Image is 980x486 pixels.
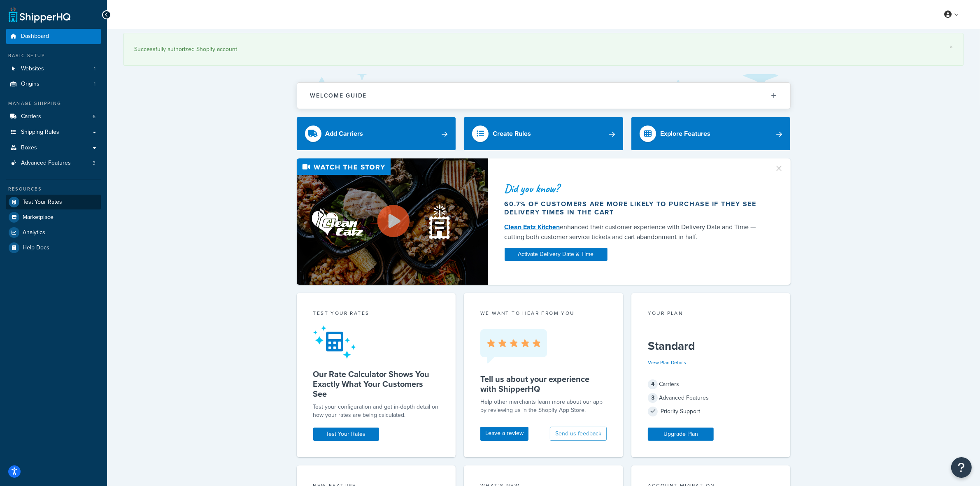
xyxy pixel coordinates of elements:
button: Send us feedback [550,427,607,441]
div: Priority Support [648,406,774,417]
span: Carriers [21,113,41,120]
div: Did you know? [505,183,765,194]
div: Carriers [648,379,774,390]
a: Clean Eatz Kitchen [505,222,560,232]
div: Explore Features [660,128,710,140]
li: Origins [6,77,101,92]
a: Origins1 [6,77,101,92]
a: Help Docs [6,240,101,255]
span: Origins [21,81,40,88]
span: Test Your Rates [23,199,62,206]
span: 6 [93,113,95,120]
a: Carriers6 [6,109,101,124]
span: Analytics [23,229,45,236]
div: Test your configuration and get in-depth detail on how your rates are being calculated. [313,403,440,419]
span: Boxes [21,144,37,151]
a: Websites1 [6,61,101,77]
span: 3 [648,393,658,403]
a: Leave a review [480,427,528,441]
span: Dashboard [21,33,49,40]
div: Add Carriers [326,128,363,140]
li: Websites [6,61,101,77]
a: × [950,44,953,50]
span: Marketplace [23,214,54,221]
a: Add Carriers [297,117,456,150]
a: Marketplace [6,210,101,225]
div: Create Rules [493,128,531,140]
img: Video thumbnail [297,158,488,285]
span: Help Docs [23,244,49,251]
p: Help other merchants learn more about our app by reviewing us in the Shopify App Store. [480,398,607,414]
h5: Our Rate Calculator Shows You Exactly What Your Customers See [313,369,440,399]
a: Create Rules [464,117,623,150]
h5: Tell us about your experience with ShipperHQ [480,374,607,394]
li: Carriers [6,109,101,124]
span: 1 [94,81,95,88]
div: 60.7% of customers are more likely to purchase if they see delivery times in the cart [505,200,765,216]
a: Boxes [6,140,101,156]
li: Advanced Features [6,156,101,171]
a: Analytics [6,225,101,240]
a: View Plan Details [648,359,686,366]
a: Dashboard [6,29,101,44]
div: Resources [6,186,101,193]
a: Advanced Features3 [6,156,101,171]
h5: Standard [648,340,774,353]
a: Test Your Rates [313,428,379,441]
span: 4 [648,379,658,389]
div: Manage Shipping [6,100,101,107]
button: Open Resource Center [951,457,972,478]
div: Advanced Features [648,392,774,404]
span: Shipping Rules [21,129,59,136]
a: Shipping Rules [6,125,101,140]
div: Successfully authorized Shopify account [134,44,953,55]
div: Test your rates [313,309,440,319]
a: Upgrade Plan [648,428,714,441]
p: we want to hear from you [480,309,607,317]
a: Activate Delivery Date & Time [505,248,608,261]
span: 3 [93,160,95,167]
h2: Welcome Guide [310,93,367,99]
button: Welcome Guide [297,83,790,109]
a: Test Your Rates [6,195,101,209]
div: enhanced their customer experience with Delivery Date and Time — cutting both customer service ti... [505,222,765,242]
div: Your Plan [648,309,774,319]
span: 1 [94,65,95,72]
span: Websites [21,65,44,72]
a: Explore Features [631,117,791,150]
span: Advanced Features [21,160,71,167]
div: Basic Setup [6,52,101,59]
